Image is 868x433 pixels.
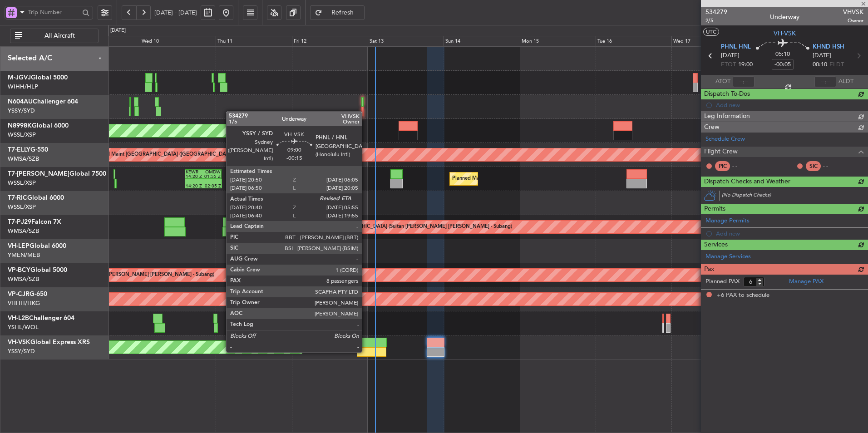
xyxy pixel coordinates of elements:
[813,51,831,60] span: [DATE]
[8,147,30,153] span: T7-ELLY
[520,36,596,47] div: Mon 15
[8,171,69,177] span: T7-[PERSON_NAME]
[203,174,221,179] div: 01:55 Z
[301,220,512,234] div: Planned Maint [GEOGRAPHIC_DATA] (Sultan [PERSON_NAME] [PERSON_NAME] - Subang)
[8,347,35,355] a: YSSY/SYD
[444,36,519,47] div: Sun 14
[154,9,197,17] span: [DATE] - [DATE]
[703,28,719,36] button: UTC
[452,172,559,186] div: Planned Maint [GEOGRAPHIC_DATA] (Seletar)
[843,7,863,17] span: VHVSK
[186,170,203,174] div: KEWR
[28,5,79,19] input: Trip Number
[186,174,203,179] div: 14:20 Z
[721,43,751,52] span: PHNL HNL
[705,17,727,25] span: 2/5
[8,131,36,139] a: WSSL/XSP
[8,179,36,187] a: WSSL/XSP
[770,12,799,22] div: Underway
[813,43,844,52] span: KHND HSH
[721,51,740,60] span: [DATE]
[8,315,74,321] a: VH-L2BChallenger 604
[8,275,39,283] a: WMSA/SZB
[8,323,39,331] a: YSHL/WOL
[8,267,30,273] span: VP-BCY
[8,339,30,345] span: VH-VSK
[8,74,31,81] span: M-JGVJ
[8,243,30,249] span: VH-LEP
[8,195,64,201] a: T7-RICGlobal 6000
[671,36,747,47] div: Wed 17
[8,147,48,153] a: T7-ELLYG-550
[829,60,844,69] span: ELDT
[10,29,99,43] button: All Aircraft
[8,98,33,105] span: N604AU
[8,203,36,211] a: WSSL/XSP
[8,74,68,81] a: M-JGVJGlobal 5000
[203,184,221,188] div: 02:05 Z
[8,291,30,297] span: VP-CJR
[774,29,796,38] span: VH-VSK
[8,171,106,177] a: T7-[PERSON_NAME]Global 7500
[8,243,66,249] a: VH-LEPGlobal 6000
[775,50,790,59] span: 05:10
[91,148,243,162] div: Planned Maint [GEOGRAPHIC_DATA] ([GEOGRAPHIC_DATA] Intl)
[8,339,90,345] a: VH-VSKGlobal Express XRS
[813,60,827,69] span: 00:10
[8,155,39,163] a: WMSA/SZB
[721,60,736,69] span: ETOT
[705,7,727,17] span: 534279
[8,195,27,201] span: T7-RIC
[8,107,35,115] a: YSSY/SYD
[8,267,67,273] a: VP-BCYGlobal 5000
[110,27,126,34] div: [DATE]
[8,123,69,129] a: N8998KGlobal 6000
[8,251,40,259] a: YMEN/MEB
[140,36,216,47] div: Wed 10
[203,170,221,174] div: OMDW
[8,227,39,235] a: WMSA/SZB
[8,315,29,321] span: VH-L2B
[8,299,40,307] a: VHHH/HKG
[231,172,320,186] div: Planned Maint Dubai (Al Maktoum Intl)
[843,17,863,25] span: Owner
[292,36,368,47] div: Fri 12
[216,36,291,47] div: Thu 11
[310,5,365,20] button: Refresh
[738,60,753,69] span: 19:00
[715,77,730,86] span: ATOT
[596,36,671,47] div: Tue 16
[324,10,361,16] span: Refresh
[186,184,203,188] div: 14:20 Z
[8,123,32,129] span: N8998K
[8,291,47,297] a: VP-CJRG-650
[8,219,61,225] a: T7-PJ29Falcon 7X
[8,219,31,225] span: T7-PJ29
[838,77,853,86] span: ALDT
[368,36,444,47] div: Sat 13
[8,98,78,105] a: N604AUChallenger 604
[24,33,95,39] span: All Aircraft
[8,83,38,91] a: WIHH/HLP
